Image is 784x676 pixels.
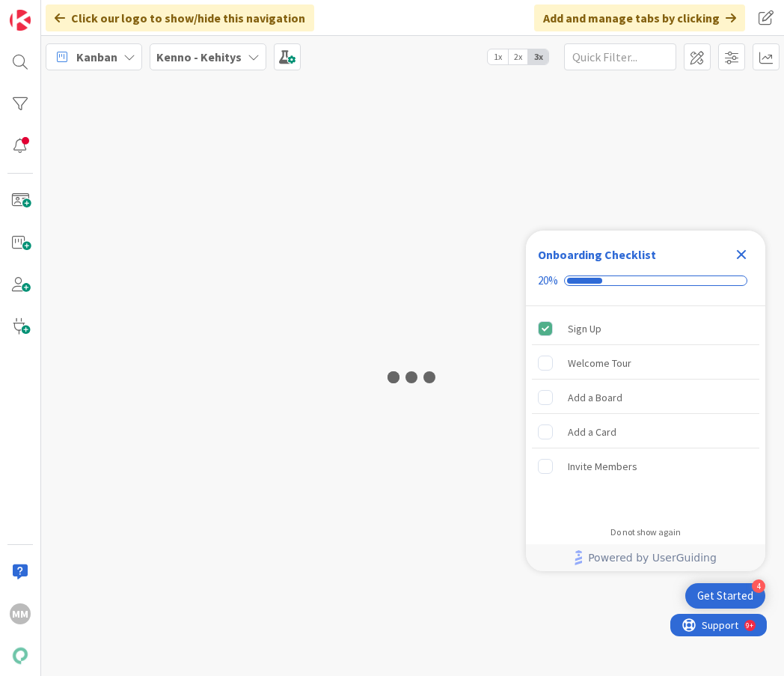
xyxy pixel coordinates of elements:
div: Get Started [697,588,753,603]
div: Onboarding Checklist [538,246,656,264]
span: 3x [528,49,548,64]
span: 1x [488,49,508,64]
span: Powered by UserGuiding [588,549,717,567]
div: Checklist items [526,306,765,517]
div: Add a Board [568,389,622,406]
div: Add a Board is incomplete. [532,381,759,414]
input: Quick Filter... [564,43,676,70]
img: Visit kanbanzone.com [10,10,31,31]
div: Checklist Container [526,231,765,571]
div: 9+ [76,6,83,18]
b: Kenno - Kehitys [156,49,242,64]
div: Invite Members is incomplete. [532,450,759,483]
div: Footer [526,544,765,571]
div: Do not show again [610,526,681,538]
div: Sign Up is complete. [532,312,759,345]
img: avatar [10,645,31,666]
a: Powered by UserGuiding [533,544,758,571]
div: MM [10,603,31,624]
span: 2x [508,49,528,64]
div: 4 [752,579,765,593]
div: Add and manage tabs by clicking [534,4,745,31]
div: 20% [538,274,558,287]
span: Support [31,2,68,20]
div: Close Checklist [729,243,753,267]
div: Welcome Tour [568,354,631,372]
span: Kanban [76,48,117,66]
div: Add a Card [568,423,616,441]
div: Add a Card is incomplete. [532,415,759,448]
div: Sign Up [568,320,601,338]
div: Click our logo to show/hide this navigation [46,4,314,31]
div: Open Get Started checklist, remaining modules: 4 [685,583,765,609]
div: Checklist progress: 20% [538,274,753,287]
div: Invite Members [568,457,637,475]
div: Welcome Tour is incomplete. [532,347,759,380]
